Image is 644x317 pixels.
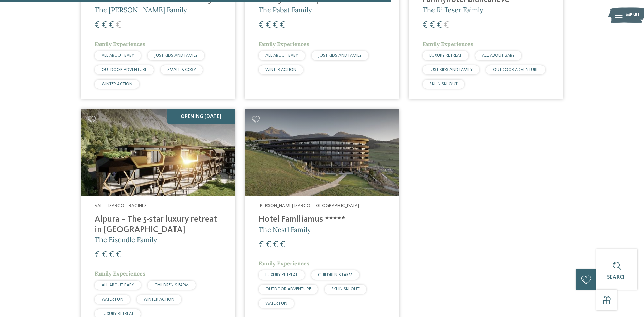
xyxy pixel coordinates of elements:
span: € [266,240,271,249]
span: € [102,251,107,260]
span: CHILDREN’S FARM [154,283,189,287]
span: € [116,21,121,30]
span: CHILDREN’S FARM [318,273,352,277]
span: € [273,21,278,30]
span: The [PERSON_NAME] Family [95,5,187,14]
span: € [95,21,100,30]
span: ALL ABOUT BABY [102,283,134,287]
span: € [266,21,271,30]
span: Family Experiences [259,260,309,267]
span: € [259,240,264,249]
span: OUTDOOR ADVENTURE [102,68,147,72]
span: € [437,21,442,30]
span: Search [607,274,627,280]
span: ALL ABOUT BABY [265,53,298,58]
span: € [259,21,264,30]
span: WATER FUN [265,301,287,306]
span: Valle Isarco – Racines [95,203,147,208]
span: WINTER ACTION [265,68,296,72]
span: € [423,21,428,30]
span: OUTDOOR ADVENTURE [265,287,311,291]
span: € [109,251,114,260]
span: LUXURY RETREAT [429,53,462,58]
span: ALL ABOUT BABY [102,53,134,58]
span: € [109,21,114,30]
span: WINTER ACTION [102,82,132,86]
span: € [95,251,100,260]
span: JUST KIDS AND FAMILY [318,53,362,58]
span: JUST KIDS AND FAMILY [429,68,473,72]
span: € [280,240,285,249]
img: Looking for family hotels? Find the best ones here! [245,109,399,196]
span: WINTER ACTION [144,297,174,302]
span: SKI-IN SKI-OUT [429,82,458,86]
span: [PERSON_NAME] Isarco – [GEOGRAPHIC_DATA] [259,203,359,208]
span: JUST KIDS AND FAMILY [154,53,198,58]
span: € [430,21,435,30]
span: LUXURY RETREAT [102,312,134,316]
span: The Eisendle Family [95,235,157,244]
img: Looking for family hotels? Find the best ones here! [81,109,235,196]
span: ALL ABOUT BABY [482,53,515,58]
span: € [116,251,121,260]
span: € [280,21,285,30]
span: Family Experiences [423,40,473,47]
span: € [444,21,449,30]
span: The Nestl Family [259,225,311,234]
span: OUTDOOR ADVENTURE [493,68,538,72]
span: WATER FUN [102,297,123,302]
span: Family Experiences [95,40,145,47]
span: € [102,21,107,30]
span: € [273,240,278,249]
span: The Riffeser Faimly [423,5,483,14]
span: LUXURY RETREAT [265,273,298,277]
span: SKI-IN SKI-OUT [331,287,360,291]
span: SMALL & COSY [167,68,196,72]
span: Family Experiences [95,270,145,277]
span: The Pabst Family [259,5,312,14]
span: Family Experiences [259,40,309,47]
h4: Alpura – The 5-star luxury retreat in [GEOGRAPHIC_DATA] [95,215,221,235]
